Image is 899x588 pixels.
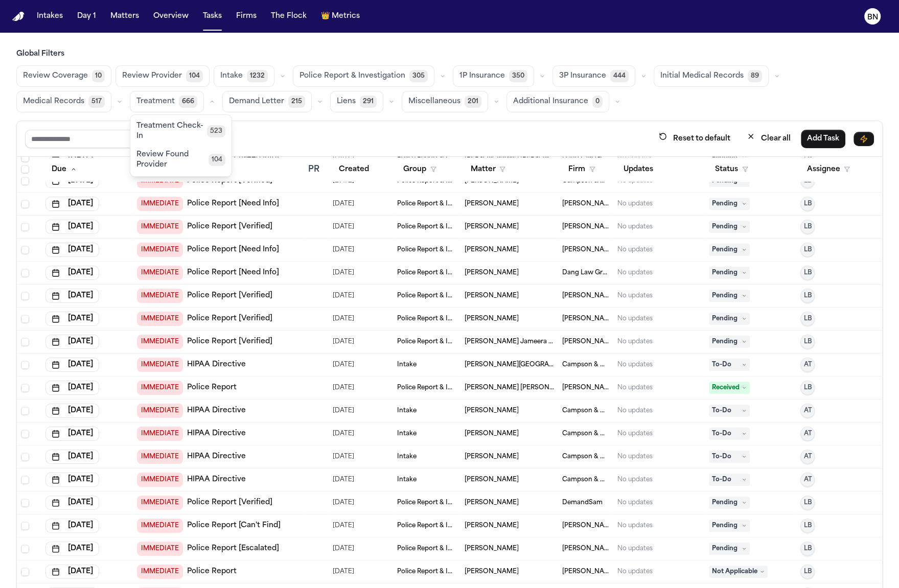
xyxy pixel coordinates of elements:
[73,7,100,26] a: Day 1
[397,361,417,369] span: Intake
[397,545,456,553] span: Police Report & Investigation
[232,7,261,26] button: Firms
[617,246,652,254] div: No updates
[21,568,29,576] span: Select row
[222,91,312,112] button: Demand Letter215
[45,243,99,257] button: [DATE]
[709,405,750,417] span: To-Do
[562,430,609,438] span: Campson & Campson
[106,7,143,26] button: Matters
[333,266,354,280] span: 8/21/2025, 3:39:38 PM
[803,338,812,346] span: LB
[397,223,456,231] span: Police Report & Investigation
[800,243,815,257] button: LB
[21,315,29,323] span: Select row
[617,522,652,530] div: No updates
[220,71,243,81] span: Intake
[16,49,883,59] h3: Global Filters
[137,335,183,349] span: IMMEDIATE
[709,451,750,463] span: To-Do
[709,221,750,233] span: Pending
[617,453,652,461] div: No updates
[464,160,512,178] button: Matter
[800,220,815,234] button: LB
[187,245,279,255] a: Police Report [Need Info]
[803,292,812,300] span: LB
[136,97,175,107] span: Treatment
[803,476,812,484] span: AT
[45,266,99,280] button: [DATE]
[800,427,815,441] button: AT
[229,97,284,107] span: Demand Letter
[800,496,815,510] button: LB
[800,289,815,303] button: LB
[800,266,815,280] button: LB
[464,545,518,553] span: Christopher Ruest
[559,71,606,81] span: 3P Insurance
[317,7,364,26] button: crownMetrics
[33,7,67,26] a: Intakes
[397,453,417,461] span: Intake
[137,542,183,556] span: IMMEDIATE
[617,269,652,277] div: No updates
[333,473,354,487] span: 8/27/2025, 12:57:19 PM
[333,335,354,349] span: 8/25/2025, 3:11:13 PM
[21,154,29,162] span: Select row
[800,473,815,487] button: AT
[45,335,99,349] button: [DATE]
[137,312,183,326] span: IMMEDIATE
[709,160,754,178] button: Status
[45,289,99,303] button: [DATE]
[709,566,768,578] span: Not Applicable
[187,360,246,370] a: HIPAA Directive
[803,200,812,208] span: LB
[464,499,518,507] span: Brandon Chun
[214,65,274,87] button: Intake1232
[562,453,609,461] span: Campson & Campson
[709,359,750,371] span: To-Do
[562,407,609,415] span: Campson & Campson
[617,384,652,392] div: No updates
[187,567,237,577] a: Police Report
[464,361,554,369] span: Vernice Maitland
[800,381,815,395] button: LB
[247,70,268,82] span: 1232
[397,499,456,507] span: Police Report & Investigation
[464,246,518,254] span: Enzie Walton
[617,160,659,178] button: Updates
[179,96,197,108] span: 666
[333,243,354,257] span: 8/21/2025, 3:39:35 PM
[397,200,456,208] span: Police Report & Investigation
[308,163,325,175] div: PR
[803,568,812,576] span: LB
[21,177,29,185] span: Select row
[562,315,609,323] span: Steele Adams Hosman
[137,220,183,234] span: IMMEDIATE
[464,384,554,392] span: Derick Ronaldo Galeano (link with Pedro Ovando Salazar)
[562,476,609,484] span: Campson & Campson
[45,381,99,395] button: [DATE]
[187,268,279,278] a: Police Report [Need Info]
[397,269,456,277] span: Police Report & Investigation
[800,358,815,372] button: AT
[45,496,99,510] button: [DATE]
[402,91,488,112] button: Miscellaneous201
[187,521,281,531] a: Police Report [Can't Find]
[21,522,29,530] span: Select row
[803,545,812,553] span: LB
[617,407,652,415] div: No updates
[45,519,99,533] button: [DATE]
[137,243,183,257] span: IMMEDIATE
[130,117,232,146] button: Treatment Check-In523
[617,476,652,484] div: No updates
[137,519,183,533] span: IMMEDIATE
[509,70,527,82] span: 350
[333,542,354,556] span: 9/1/2025, 6:54:33 PM
[464,407,518,415] span: Mohammad Ahmed
[562,223,609,231] span: Beck & Beck
[137,473,183,487] span: IMMEDIATE
[137,358,183,372] span: IMMEDIATE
